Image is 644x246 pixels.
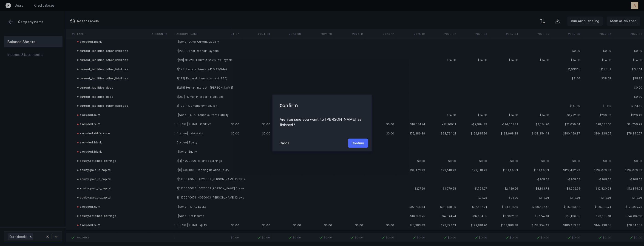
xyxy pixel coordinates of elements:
p: Confirm [352,140,364,146]
button: Cancel [276,139,294,148]
button: Confirm [348,139,368,148]
div: Are you sure you want to [PERSON_NAME] as finished? [272,117,372,135]
div: Confirm [272,95,372,117]
p: Cancel [280,140,291,146]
